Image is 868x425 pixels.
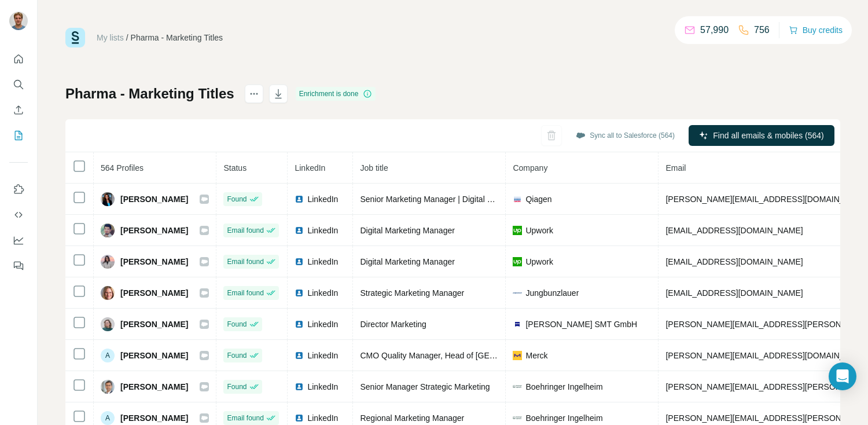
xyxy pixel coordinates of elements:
span: [PERSON_NAME] [120,381,188,393]
span: Job title [360,163,388,173]
div: A [101,411,115,425]
img: Avatar [101,317,115,331]
button: Search [9,74,28,95]
img: Avatar [101,286,115,300]
span: LinkedIn [307,381,338,393]
span: Upwork [525,225,553,236]
span: Regional Marketing Manager [360,413,464,423]
span: Upwork [525,256,553,268]
img: LinkedIn logo [295,288,304,298]
img: Avatar [101,380,115,394]
span: [PERSON_NAME] [120,412,188,424]
h1: Pharma - Marketing Titles [65,85,234,103]
span: LinkedIn [307,256,338,268]
img: LinkedIn logo [295,226,304,235]
div: Open Intercom Messenger [829,362,856,390]
div: Pharma - Marketing Titles [131,32,223,43]
p: 57,990 [700,23,729,37]
span: Found [227,194,247,204]
span: Found [227,382,247,392]
span: [EMAIL_ADDRESS][DOMAIN_NAME] [665,257,803,266]
div: Enrichment is done [296,87,376,101]
span: Email found [227,257,263,267]
button: Find all emails & mobiles (564) [689,125,834,146]
span: Boehringer Ingelheim [525,412,602,424]
button: Use Surfe on LinkedIn [9,179,28,200]
button: Enrich CSV [9,100,28,120]
img: Avatar [101,224,115,237]
span: Merck [525,350,547,361]
span: Status [223,163,247,173]
span: Qiagen [525,193,551,205]
img: company-logo [513,257,522,266]
li: / [126,32,128,43]
div: A [101,349,115,362]
button: Dashboard [9,230,28,251]
button: Use Surfe API [9,204,28,225]
span: Boehringer Ingelheim [525,381,602,393]
span: Email found [227,413,263,423]
span: Found [227,319,247,329]
span: LinkedIn [307,350,338,361]
button: Sync all to Salesforce (564) [568,127,683,144]
span: Found [227,350,247,361]
span: [PERSON_NAME] SMT GmbH [525,318,637,330]
span: Strategic Marketing Manager [360,288,464,298]
img: company-logo [513,320,522,329]
span: CMO Quality Manager, Head of [GEOGRAPHIC_DATA] [360,351,560,360]
span: Director Marketing [360,320,426,329]
img: company-logo [513,288,522,298]
span: [EMAIL_ADDRESS][DOMAIN_NAME] [665,226,803,235]
span: Senior Marketing Manager | Digital Sales [360,195,507,204]
img: company-logo [513,351,522,360]
span: Email [665,163,686,173]
img: company-logo [513,385,522,388]
button: My lists [9,125,28,146]
span: LinkedIn [307,225,338,236]
span: LinkedIn [307,193,338,205]
img: company-logo [513,226,522,235]
span: [PERSON_NAME] [120,225,188,236]
img: LinkedIn logo [295,257,304,266]
span: Email found [227,288,263,298]
p: 756 [754,23,770,37]
img: LinkedIn logo [295,413,304,423]
img: company-logo [513,416,522,419]
button: Buy credits [789,22,843,38]
span: LinkedIn [307,318,338,330]
span: Jungbunzlauer [525,287,579,299]
img: Avatar [101,192,115,206]
span: Find all emails & mobiles (564) [713,130,823,141]
img: company-logo [513,195,522,204]
button: Quick start [9,49,28,69]
a: My lists [97,33,124,42]
span: LinkedIn [307,287,338,299]
span: Senior Manager Strategic Marketing [360,382,490,391]
span: LinkedIn [307,412,338,424]
span: [PERSON_NAME] [120,256,188,268]
span: Email found [227,225,263,236]
span: [PERSON_NAME] [120,287,188,299]
span: Company [513,163,547,173]
span: [PERSON_NAME] [120,318,188,330]
img: LinkedIn logo [295,320,304,329]
button: Feedback [9,255,28,276]
img: LinkedIn logo [295,195,304,204]
button: actions [245,85,263,103]
span: Digital Marketing Manager [360,226,454,235]
span: 564 Profiles [101,163,144,173]
img: Avatar [9,12,28,30]
span: [PERSON_NAME] [120,193,188,205]
img: Surfe Logo [65,28,85,47]
img: LinkedIn logo [295,351,304,360]
span: LinkedIn [295,163,325,173]
img: LinkedIn logo [295,382,304,391]
span: [PERSON_NAME] [120,350,188,361]
span: Digital Marketing Manager [360,257,454,266]
span: [EMAIL_ADDRESS][DOMAIN_NAME] [665,288,803,298]
img: Avatar [101,255,115,269]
